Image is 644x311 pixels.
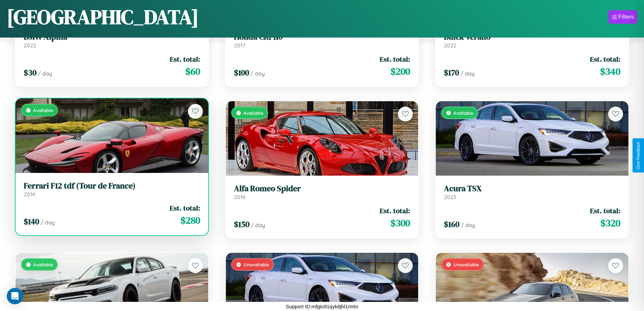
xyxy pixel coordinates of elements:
a: Alfa Romeo Spider2016 [234,184,410,200]
span: Est. total: [170,54,200,64]
h1: [GEOGRAPHIC_DATA] [7,3,199,31]
span: 2014 [24,191,35,198]
div: Give Feedback [636,142,641,169]
span: / day [38,70,52,77]
span: $ 160 [444,219,459,230]
h3: Acura TSX [444,184,620,194]
span: $ 170 [444,67,459,78]
span: / day [251,222,265,228]
span: Est. total: [170,203,200,213]
span: 2017 [234,42,245,49]
span: $ 280 [181,214,200,227]
a: Buick Verano2022 [444,32,620,49]
span: $ 30 [24,67,37,78]
span: Available [243,110,263,116]
span: 2023 [444,194,456,200]
p: Support ID: mfgio91qyk8jhl1mrto [286,302,358,311]
span: Available [453,110,473,116]
span: Est. total: [380,54,410,64]
span: $ 300 [390,216,410,230]
span: Unavailable [453,262,479,267]
div: Filters [618,14,634,20]
span: 2022 [444,42,456,49]
a: BMW Alpina2022 [24,32,200,49]
span: 2016 [234,194,245,200]
span: $ 150 [234,219,249,230]
h3: Alfa Romeo Spider [234,184,410,194]
span: / day [251,70,265,77]
span: / day [460,70,475,77]
a: Honda CRF1102017 [234,32,410,49]
span: Available [33,262,53,267]
span: $ 320 [600,216,620,230]
span: $ 340 [600,65,620,78]
span: Available [33,107,53,113]
span: $ 60 [185,65,200,78]
span: 2022 [24,42,36,49]
span: Est. total: [590,54,620,64]
h3: Ferrari F12 tdf (Tour de France) [24,181,200,191]
span: $ 200 [390,65,410,78]
span: Est. total: [380,206,410,216]
span: / day [461,222,475,228]
span: Est. total: [590,206,620,216]
a: Ferrari F12 tdf (Tour de France)2014 [24,181,200,198]
span: / day [41,219,55,226]
a: Acura TSX2023 [444,184,620,200]
span: $ 100 [234,67,249,78]
button: Filters [609,10,637,24]
span: $ 140 [24,216,39,227]
div: Open Intercom Messenger [7,288,23,304]
span: Unavailable [243,262,269,267]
